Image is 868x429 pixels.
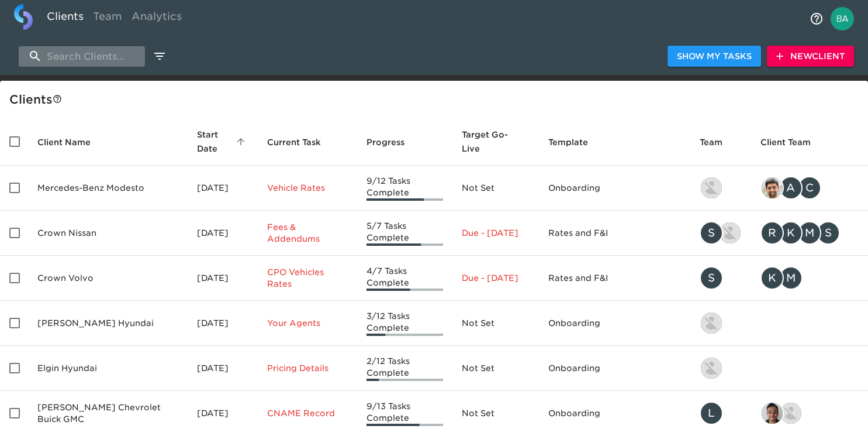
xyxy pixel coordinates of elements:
td: Elgin Hyundai [28,346,188,391]
span: Progress [366,135,420,149]
div: sai@simplemnt.com, nikko.foster@roadster.com [760,401,859,425]
div: S [817,221,840,245]
div: kevin.lo@roadster.com [700,311,742,335]
div: M [779,266,803,290]
td: Crown Nissan [28,211,188,256]
td: Onboarding [539,346,690,391]
div: kwilson@crowncars.com, mcooley@crowncars.com [760,266,859,290]
div: A [779,176,803,200]
img: austin@roadster.com [720,222,741,243]
svg: This is a list of all of your clients and clients shared with you [53,94,62,104]
div: K [760,266,784,290]
td: 4/7 Tasks Complete [357,256,453,301]
div: leland@roadster.com [700,401,742,425]
td: [DATE] [188,301,258,346]
td: 9/12 Tasks Complete [357,166,453,211]
td: [DATE] [188,166,258,211]
td: Not Set [452,166,538,211]
td: [DATE] [188,211,258,256]
div: S [700,221,723,245]
td: [DATE] [188,256,258,301]
p: CNAME Record [267,407,347,419]
a: Team [88,4,127,33]
span: Start Date [197,128,248,156]
span: Client Team [760,135,826,149]
p: Due - [DATE] [462,227,529,239]
div: sandeep@simplemnt.com, angelique.nurse@roadster.com, clayton.mandel@roadster.com [760,176,859,200]
td: Onboarding [539,301,690,346]
div: S [700,266,723,290]
img: kevin.lo@roadster.com [701,313,722,334]
p: Pricing Details [267,362,347,374]
div: savannah@roadster.com, austin@roadster.com [700,221,742,245]
p: Vehicle Rates [267,182,347,194]
input: search [19,46,145,67]
p: Fees & Addendums [267,221,347,245]
div: L [700,401,723,425]
td: 5/7 Tasks Complete [357,211,453,256]
img: sai@simplemnt.com [762,403,783,424]
span: Current Task [267,135,336,149]
img: kevin.lo@roadster.com [701,177,722,198]
div: kevin.lo@roadster.com [700,356,742,380]
td: Not Set [452,346,538,391]
div: M [798,221,821,245]
span: Client Name [37,135,106,149]
img: nikko.foster@roadster.com [780,403,801,424]
td: 2/12 Tasks Complete [357,346,453,391]
button: edit [150,46,170,66]
span: Target Go-Live [462,128,529,156]
div: savannah@roadster.com [700,266,742,290]
div: Client s [9,90,863,109]
td: Not Set [452,301,538,346]
td: Crown Volvo [28,256,188,301]
p: Your Agents [267,317,347,329]
p: Due - [DATE] [462,272,529,284]
div: R [760,221,784,245]
span: Team [700,135,738,149]
span: Template [548,135,603,149]
td: 3/12 Tasks Complete [357,301,453,346]
a: Clients [42,4,88,33]
img: logo [14,4,33,30]
div: K [779,221,803,245]
span: Show My Tasks [677,49,752,64]
span: Calculated based on the start date and the duration of all Tasks contained in this Hub. [462,128,514,156]
td: Rates and F&I [539,256,690,301]
td: Rates and F&I [539,211,690,256]
div: kevin.lo@roadster.com [700,176,742,200]
div: C [798,176,821,200]
td: [PERSON_NAME] Hyundai [28,301,188,346]
span: This is the next Task in this Hub that should be completed [267,135,321,149]
img: kevin.lo@roadster.com [701,358,722,379]
td: [DATE] [188,346,258,391]
span: New Client [776,49,845,64]
p: CPO Vehicles Rates [267,266,347,290]
td: Onboarding [539,166,690,211]
button: NewClient [767,46,854,67]
img: sandeep@simplemnt.com [762,177,783,198]
div: rrobins@crowncars.com, kwilson@crowncars.com, mcooley@crowncars.com, sparent@crowncars.com [760,221,859,245]
button: notifications [803,5,831,33]
td: Mercedes-Benz Modesto [28,166,188,211]
button: Show My Tasks [668,46,761,67]
a: Analytics [127,4,186,33]
img: Profile [831,7,854,30]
